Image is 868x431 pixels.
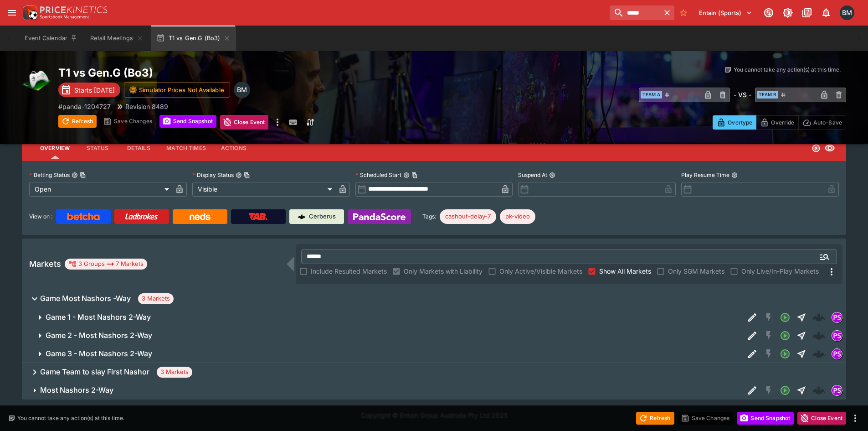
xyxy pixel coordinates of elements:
button: Edit Detail [744,309,760,326]
span: pk-video [500,212,535,221]
span: 3 Markets [138,294,174,303]
button: Match Times [159,137,213,159]
img: TabNZ [249,213,268,220]
button: Edit Detail [744,382,760,399]
div: 3 Groups 7 Markets [68,259,144,270]
button: Override [756,115,798,130]
h6: Game 1 - Most Nashors 2-Way [46,312,151,322]
p: Scheduled Start [355,171,401,179]
div: Open [29,182,172,197]
button: Edit Detail [744,346,760,362]
button: Straight [793,327,810,344]
button: SGM Disabled [760,382,777,399]
button: Suspend At [549,172,555,178]
div: pandascore [832,312,842,323]
button: Close Event [797,412,846,425]
h6: - VS - [734,90,751,99]
p: Overtype [728,118,752,127]
button: Open [777,382,793,399]
button: Open [817,249,833,265]
button: Most Nashors 2-Way [22,381,744,400]
label: Tags: [422,209,436,224]
img: pandascore [832,312,842,322]
p: Revision 8489 [125,102,168,111]
p: Betting Status [29,171,70,179]
svg: Visible [824,143,835,154]
button: Play Resume Time [731,172,738,178]
p: Suspend At [518,171,547,179]
button: Open [777,309,793,326]
p: Override [771,118,794,127]
p: You cannot take any action(s) at this time. [17,414,124,422]
div: Start From [713,115,846,130]
button: Notifications [818,5,834,21]
button: Select Tenant [693,5,758,20]
p: Copy To Clipboard [58,102,111,111]
button: Edit Detail [744,327,760,344]
button: Send Snapshot [159,115,216,128]
input: search [610,5,660,20]
img: Sportsbook Management [40,15,89,19]
button: Event Calendar [19,26,83,51]
button: Overview [33,137,77,159]
h6: Most Nashors 2-Way [40,385,113,395]
button: SGM Disabled [760,309,777,326]
button: Game 2 - Most Nashors 2-Way [22,327,744,345]
p: Play Resume Time [681,171,729,179]
img: esports.png [22,66,51,95]
img: Cerberus [298,213,305,220]
div: pandascore [832,385,842,396]
span: Only Active/Visible Markets [499,266,582,276]
button: Simulator Prices Not Available [124,82,230,98]
h5: Markets [29,259,61,269]
button: Auto-Save [798,115,846,130]
button: Straight [793,309,810,326]
p: Display Status [192,171,234,179]
button: Connected to PK [760,5,777,21]
button: Retail Meetings [85,26,149,51]
img: pandascore [832,349,842,359]
button: Open [777,346,793,362]
button: Game 3 - Most Nashors 2-Way [22,345,744,363]
h6: Game 3 - Most Nashors 2-Way [46,349,152,358]
button: Send Snapshot [737,412,794,425]
img: Panda Score [353,213,406,220]
img: Betcha [67,213,100,220]
a: Cerberus [289,209,344,224]
svg: Open [812,144,821,153]
div: Betting Target: cerberus [500,209,535,224]
span: cashout-delay-7 [440,212,496,221]
h6: Game Team to slay First Nashor [40,367,149,377]
button: more [272,115,283,130]
button: Straight [793,382,810,399]
button: Refresh [636,412,674,425]
span: Show All Markets [599,266,651,276]
button: Game 1 - Most Nashors 2-Way [22,308,744,327]
button: Close Event [220,115,269,130]
svg: Open [780,348,791,359]
button: Status [77,137,118,159]
h6: Game Most Nashors -Way [40,294,131,303]
svg: Open [780,330,791,341]
span: Team B [757,91,778,99]
img: Ladbrokes [125,213,158,220]
div: pandascore [832,330,842,341]
button: open drawer [4,5,20,21]
span: Only Markets with Liability [404,266,483,276]
p: Auto-Save [813,118,842,127]
img: PriceKinetics [40,6,108,13]
button: Overtype [713,115,756,130]
button: Betting StatusCopy To Clipboard [72,172,78,178]
p: You cannot take any action(s) at this time. [734,66,841,74]
button: Actions [213,137,254,159]
button: Refresh [58,115,97,128]
div: pandascore [832,348,842,359]
img: PriceKinetics Logo [20,4,38,22]
svg: Open [780,385,791,396]
div: Byron Monk [840,5,854,20]
button: Copy To Clipboard [244,172,250,178]
button: Copy To Clipboard [80,172,86,178]
svg: More [826,266,837,277]
button: Straight [793,346,810,362]
button: T1 vs Gen.G (Bo3) [151,26,236,51]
